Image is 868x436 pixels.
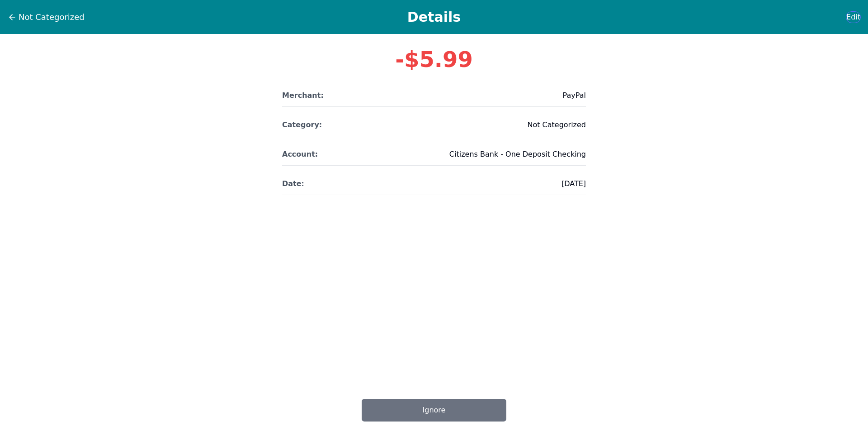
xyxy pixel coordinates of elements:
span: -$5.99 [395,47,473,72]
button: Ignore [362,399,506,422]
span: Account: [282,149,318,160]
h1: Details [56,9,812,25]
button: Not Categorized [7,10,85,24]
span: Not Categorized [19,11,85,24]
button: Edit [846,11,861,23]
span: PayPal [563,90,586,101]
span: Date: [282,178,304,189]
span: Not Categorized [527,120,586,130]
span: Edit [846,12,860,23]
span: [DATE] [561,178,586,189]
span: Citizens Bank - One Deposit Checking [449,149,586,160]
span: Merchant: [282,90,324,101]
span: Category: [282,120,322,130]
